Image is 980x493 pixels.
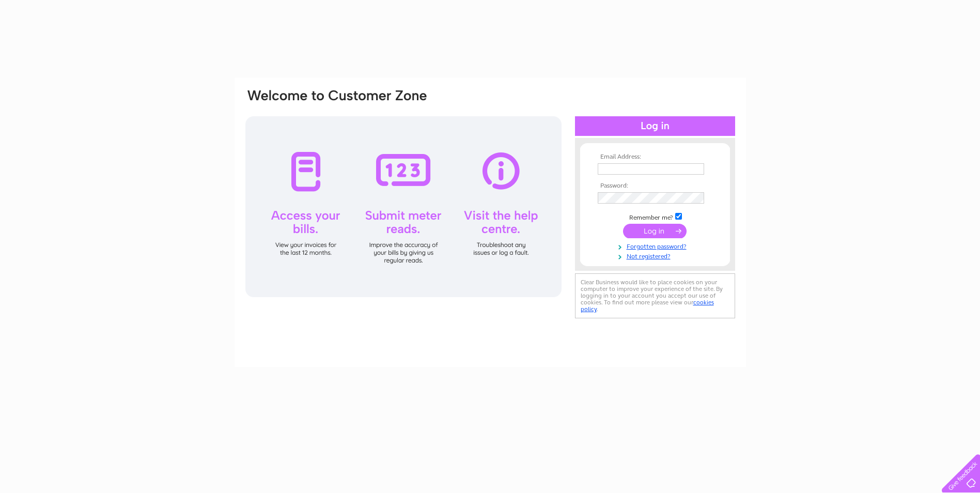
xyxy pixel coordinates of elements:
[598,251,715,260] a: Not registered?
[623,224,687,238] input: Submit
[575,273,735,318] div: Clear Business would like to place cookies on your computer to improve your experience of the sit...
[581,299,714,313] a: cookies policy
[595,211,715,222] td: Remember me?
[595,182,715,190] th: Password:
[598,241,715,251] a: Forgotten password?
[595,153,715,161] th: Email Address:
